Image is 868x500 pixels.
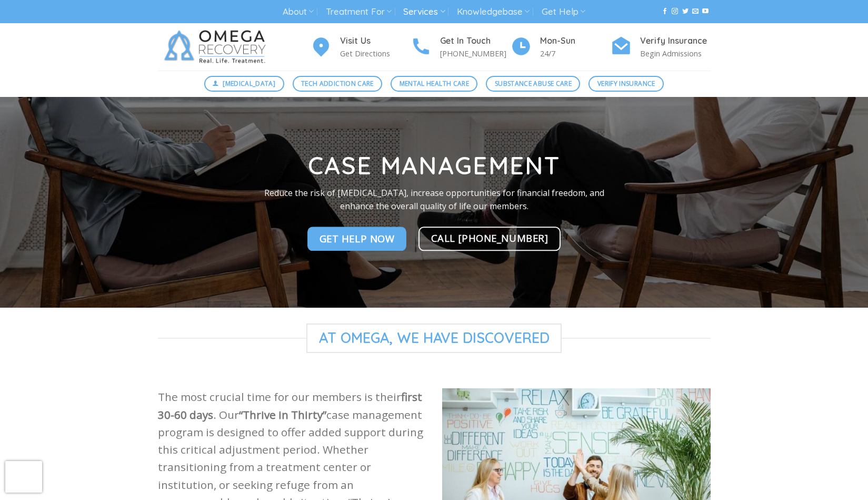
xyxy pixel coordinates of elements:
p: Reduce the risk of [MEDICAL_DATA], increase opportunities for financial freedom, and enhance the ... [264,187,605,213]
span: At Omega, We Have Discovered [306,323,562,353]
p: Begin Admissions [640,47,711,60]
a: Follow on Twitter [682,8,689,15]
a: Knowledgebase [457,2,530,22]
span: Verify Insurance [597,79,655,89]
strong: “Thrive in Thirty” [239,407,326,422]
span: [MEDICAL_DATA] [223,79,275,89]
a: Get Help Now [307,227,407,251]
strong: Case Management [308,151,560,181]
span: Tech Addiction Care [301,79,374,89]
a: CALL [PHONE_NUMBER] [418,227,561,251]
h4: Get In Touch [440,34,511,48]
a: Follow on Instagram [672,8,678,15]
span: Mental Health Care [400,79,469,89]
a: Follow on YouTube [702,8,709,15]
a: Follow on Facebook [662,8,668,15]
a: Tech Addiction Care [293,76,383,92]
h4: Mon-Sun [540,34,611,48]
a: Send us an email [692,8,699,15]
h4: Visit Us [340,34,411,48]
a: About [283,2,314,22]
p: [PHONE_NUMBER] [440,47,511,60]
span: Get Help Now [320,231,395,246]
a: Visit Us Get Directions [311,34,411,60]
h4: Verify Insurance [640,34,711,48]
a: Substance Abuse Care [486,76,580,92]
p: Get Directions [340,47,411,60]
a: Get Help [542,2,585,22]
p: 24/7 [540,47,611,60]
span: Substance Abuse Care [495,79,572,89]
img: Omega Recovery [158,23,276,71]
a: Get In Touch [PHONE_NUMBER] [411,34,511,60]
a: [MEDICAL_DATA] [204,76,284,92]
a: Mental Health Care [391,76,477,92]
a: Verify Insurance Begin Admissions [611,34,711,60]
a: Treatment For [326,2,392,22]
a: Verify Insurance [588,76,664,92]
strong: first 30-60 days [158,389,422,421]
a: Services [403,2,445,22]
span: CALL [PHONE_NUMBER] [431,230,548,246]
